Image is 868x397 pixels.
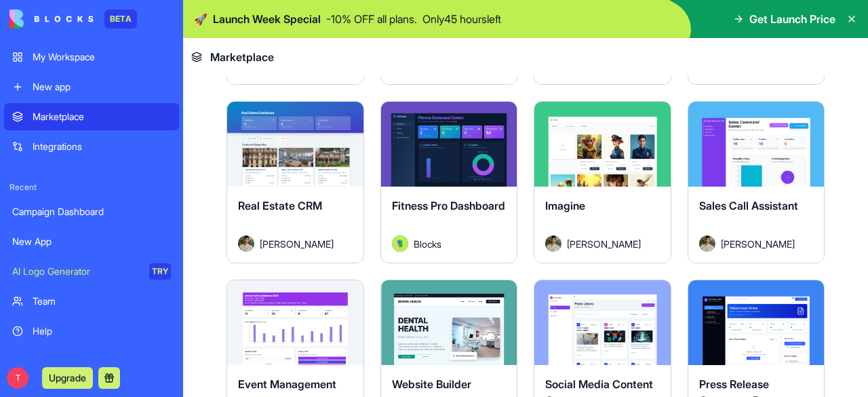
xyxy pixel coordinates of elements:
a: Marketplace [4,103,179,130]
span: [PERSON_NAME] [567,237,641,251]
a: Team [4,288,179,315]
a: Real Estate CRMAvatar[PERSON_NAME] [226,101,364,263]
span: [PERSON_NAME] [721,237,795,251]
button: Upgrade [42,367,93,389]
a: Campaign Dashboard [4,198,179,225]
span: Event Management [238,377,336,391]
span: T [7,367,28,389]
span: Website Builder [392,377,471,391]
p: Only 45 hours left [422,11,501,27]
div: New App [12,235,171,248]
a: Integrations [4,133,179,160]
span: Real Estate CRM [238,199,322,212]
div: Team [33,295,171,308]
a: Sales Call AssistantAvatar[PERSON_NAME] [688,101,825,263]
a: Help [4,318,179,345]
p: - 10 % OFF all plans. [326,11,417,27]
div: Integrations [33,140,171,153]
a: AI Logo GeneratorTRY [4,258,179,285]
a: Give feedback [4,347,179,375]
div: Marketplace [33,110,171,124]
a: BETA [9,10,137,29]
a: New App [4,228,179,255]
img: Avatar [238,235,254,252]
div: My Workspace [33,50,171,64]
span: Sales Call Assistant [699,199,798,212]
span: [PERSON_NAME] [260,237,334,251]
div: New app [33,80,171,94]
a: Upgrade [42,371,93,384]
div: BETA [104,10,137,29]
div: Help [33,324,171,338]
span: Get Launch Price [749,11,835,27]
a: Fitness Pro DashboardAvatarBlocks [380,101,518,263]
span: Recent [4,182,179,193]
img: Avatar [392,235,408,252]
div: TRY [149,263,171,280]
img: logo [9,10,94,29]
span: Fitness Pro Dashboard [392,199,505,212]
a: My Workspace [4,43,179,71]
img: Avatar [699,235,715,252]
span: Blocks [414,237,441,251]
a: ImagineAvatar[PERSON_NAME] [534,101,671,263]
div: Campaign Dashboard [12,205,171,219]
img: Avatar [545,235,561,252]
span: 🚀 [194,11,208,27]
a: New app [4,73,179,100]
span: Imagine [545,199,585,212]
div: AI Logo Generator [12,265,140,278]
span: Marketplace [210,49,274,65]
span: Launch Week Special [213,11,321,27]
